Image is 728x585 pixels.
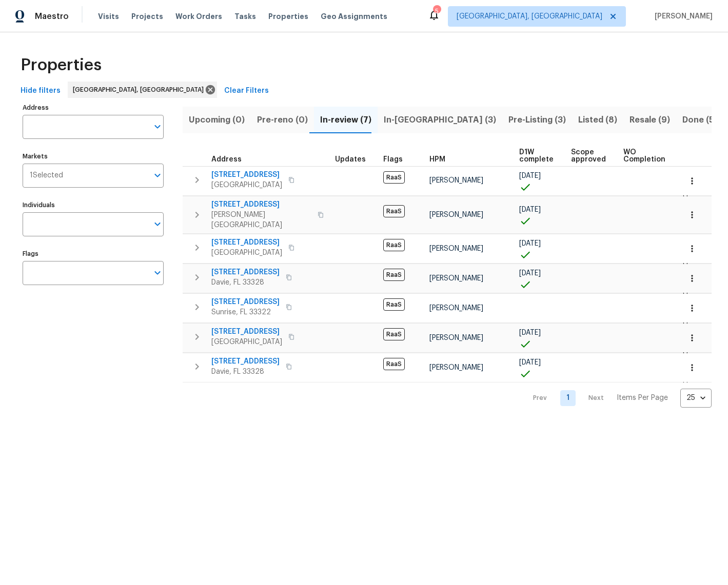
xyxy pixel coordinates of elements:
span: 1 Selected [30,171,63,180]
span: [PERSON_NAME] [429,364,483,371]
span: Listed (8) [578,113,617,127]
label: Individuals [23,202,164,208]
span: Geo Assignments [321,11,387,22]
span: Davie, FL 33328 [211,277,280,288]
span: [PERSON_NAME] [429,245,483,252]
span: [DATE] [519,329,541,336]
span: [STREET_ADDRESS] [211,199,311,210]
span: Pre-Listing (3) [508,113,566,127]
button: Clear Filters [220,82,273,100]
span: RaaS [383,298,405,311]
span: Clear Filters [224,85,269,97]
label: Markets [23,153,164,159]
button: Open [150,217,165,231]
span: Hide filters [21,85,61,97]
span: [GEOGRAPHIC_DATA] [211,337,282,347]
label: Address [23,105,164,111]
span: Work Orders [175,11,222,22]
span: [DATE] [519,172,541,179]
span: [GEOGRAPHIC_DATA] [211,180,282,190]
span: Visits [98,11,119,22]
span: [DATE] [519,270,541,277]
span: [GEOGRAPHIC_DATA], [GEOGRAPHIC_DATA] [457,11,602,22]
button: Open [150,168,165,183]
span: [STREET_ADDRESS] [211,237,282,248]
span: Tasks [234,13,256,20]
span: Address [211,156,242,163]
span: RaaS [383,269,405,281]
span: [STREET_ADDRESS] [211,327,282,337]
span: D1W complete [519,149,554,163]
button: Open [150,266,165,280]
span: WO Completion [623,149,665,163]
span: [DATE] [519,240,541,247]
span: [PERSON_NAME] [651,11,713,22]
span: RaaS [383,205,405,217]
nav: Pagination Navigation [523,389,712,408]
span: In-[GEOGRAPHIC_DATA] (3) [384,113,496,127]
span: RaaS [383,328,405,340]
span: HPM [429,156,445,163]
span: Sunrise, FL 33322 [211,307,280,317]
span: [STREET_ADDRESS] [211,267,280,277]
span: Upcoming (0) [189,113,245,127]
span: Properties [21,60,102,70]
span: Projects [131,11,163,22]
div: 5 [433,6,440,16]
span: Pre-reno (0) [257,113,308,127]
span: Done (523) [682,113,727,127]
div: [GEOGRAPHIC_DATA], [GEOGRAPHIC_DATA] [68,82,217,98]
span: [STREET_ADDRESS] [211,356,280,367]
button: Hide filters [16,82,65,100]
a: Goto page 1 [560,390,576,406]
span: [DATE] [519,359,541,366]
span: [PERSON_NAME] [429,334,483,341]
span: Flags [383,156,403,163]
span: Properties [268,11,308,22]
span: Updates [335,156,366,163]
span: Resale (9) [629,113,670,127]
span: [PERSON_NAME][GEOGRAPHIC_DATA] [211,210,311,230]
span: Scope approved [571,149,606,163]
span: RaaS [383,239,405,251]
span: Davie, FL 33328 [211,367,280,377]
span: [STREET_ADDRESS] [211,170,282,180]
span: In-review (7) [320,113,371,127]
span: [DATE] [519,206,541,213]
p: Items Per Page [617,393,668,403]
span: RaaS [383,358,405,370]
span: [PERSON_NAME] [429,211,483,218]
div: 25 [680,385,712,411]
span: [PERSON_NAME] [429,305,483,312]
span: [PERSON_NAME] [429,275,483,282]
span: [GEOGRAPHIC_DATA] [211,248,282,258]
span: [STREET_ADDRESS] [211,297,280,307]
span: [GEOGRAPHIC_DATA], [GEOGRAPHIC_DATA] [73,85,208,95]
span: RaaS [383,171,405,184]
label: Flags [23,251,164,257]
button: Open [150,119,165,134]
span: [PERSON_NAME] [429,177,483,184]
span: Maestro [35,11,69,22]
